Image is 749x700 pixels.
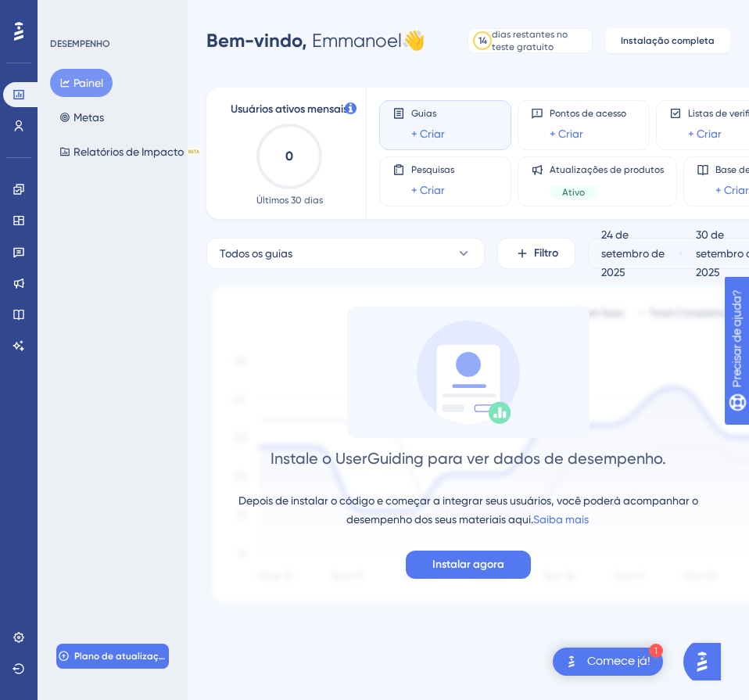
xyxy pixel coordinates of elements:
[206,29,307,52] font: Bem-vindo,
[50,138,210,166] button: Relatórios de ImpactoBETA
[411,108,436,119] font: Guias
[688,127,722,140] font: + Criar
[73,145,184,158] font: Relatórios de Impacto
[231,102,348,116] font: Usuários ativos mensais
[562,652,581,671] img: imagem-do-lançador-texto-alternativo
[74,651,170,662] font: Plano de atualização
[432,558,504,571] font: Instalar agora
[478,35,487,46] font: 14
[621,35,715,46] font: Instalação completa
[73,77,103,89] font: Painel
[534,246,558,260] font: Filtro
[497,238,575,269] button: Filtro
[550,127,583,140] font: + Criar
[50,38,110,49] font: DESEMPENHO
[562,187,585,198] font: Ativo
[411,184,445,196] font: + Criar
[411,127,445,140] font: + Criar
[587,655,650,667] font: Comece já!
[550,108,626,119] font: Pontos de acesso
[402,30,425,52] font: 👋
[312,30,402,52] font: Emmanoel
[533,513,589,526] a: Saiba mais
[220,247,292,260] font: Todos os guias
[285,149,293,163] text: 0
[605,28,730,53] button: Instalação completa
[492,29,568,52] font: dias restantes no teste gratuito
[553,648,663,676] div: Abra a lista de verificação Comece!, módulos restantes: 1
[50,69,113,97] button: Painel
[206,238,485,269] button: Todos os guias
[271,449,666,468] font: Instale o UserGuiding para ver dados de desempenho.
[37,7,134,19] font: Precisar de ajuda?
[50,103,113,131] button: Metas
[73,111,104,124] font: Metas
[715,184,749,196] font: + Criar
[411,164,454,175] font: Pesquisas
[550,164,664,175] font: Atualizações de produtos
[188,149,199,154] font: BETA
[654,647,658,655] font: 1
[683,638,730,685] iframe: Iniciador do Assistente de IA do UserGuiding
[56,644,169,669] button: Plano de atualização
[406,551,531,579] button: Instalar agora
[238,494,698,526] font: Depois de instalar o código e começar a integrar seus usuários, você poderá acompanhar o desempen...
[256,195,323,206] font: Últimos 30 dias
[601,228,665,278] font: 24 de setembro de 2025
